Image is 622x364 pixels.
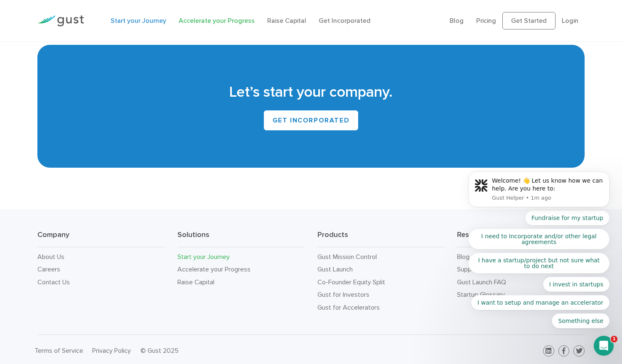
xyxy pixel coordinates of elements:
a: Co-Founder Equity Split [317,278,385,286]
a: About Us [37,253,64,261]
a: GET INCORPORATED [264,110,359,130]
a: Gust Launch [317,265,353,273]
a: Login [562,17,578,24]
a: Careers [37,265,60,273]
a: Accelerate your Progress [177,265,251,273]
div: © Gust 2025 [140,345,305,357]
a: Start your Journey [111,17,166,24]
h3: Company [37,230,165,247]
a: Accelerate your Progress [179,17,255,24]
a: Pricing [476,17,496,24]
a: Blog [450,17,464,24]
a: Raise Capital [267,17,306,24]
a: Raise Capital [177,278,214,286]
h2: Let’s start your company. [50,82,572,102]
h3: Products [317,230,445,247]
a: Start your Journey [177,253,230,261]
a: Gust Mission Control [317,253,377,261]
a: Contact Us [37,278,70,286]
iframe: Intercom live chat [594,336,614,356]
span: 1 [611,336,617,342]
iframe: Intercom notifications message [456,42,622,342]
a: Terms of Service [34,347,83,354]
a: Gust for Accelerators [317,303,380,311]
img: Gust Logo [37,15,84,27]
a: Get Incorporated [319,17,371,24]
a: Get Started [502,12,556,29]
h3: Solutions [177,230,305,247]
a: Privacy Policy [92,347,131,354]
a: Gust for Investors [317,291,369,298]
